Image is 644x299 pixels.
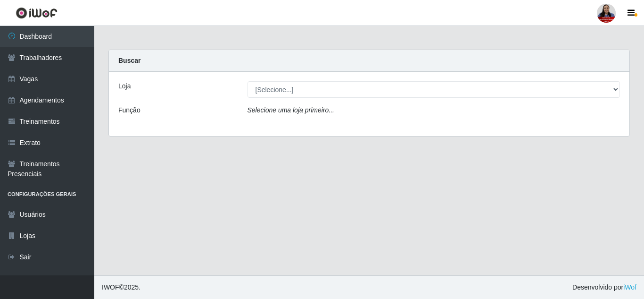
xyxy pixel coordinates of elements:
label: Loja [118,81,131,91]
a: iWof [623,283,636,291]
span: IWOF [102,283,119,291]
i: Selecione uma loja primeiro... [248,106,334,114]
span: Desenvolvido por [572,282,636,292]
img: CoreUI Logo [16,7,58,19]
span: © 2025 . [102,282,140,292]
label: Função [118,105,140,115]
strong: Buscar [118,57,140,64]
